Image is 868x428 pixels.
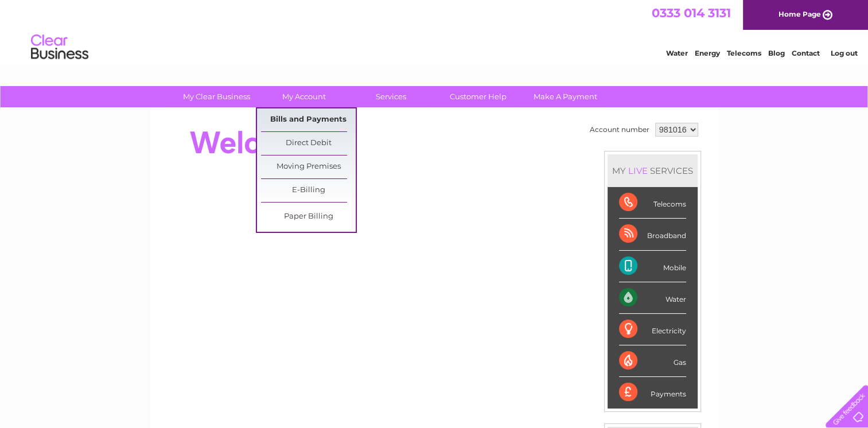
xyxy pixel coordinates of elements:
div: Electricity [619,314,686,345]
a: My Clear Business [169,86,264,107]
div: Water [619,282,686,314]
a: Telecoms [727,49,761,57]
a: Services [344,86,438,107]
a: Direct Debit [261,132,356,155]
a: Bills and Payments [261,108,356,131]
a: 0333 014 3131 [652,6,731,20]
a: Log out [830,49,857,57]
a: Energy [695,49,720,57]
a: Customer Help [431,86,526,107]
div: Broadband [619,219,686,250]
div: Gas [619,345,686,377]
a: Moving Premises [261,155,356,178]
div: LIVE [626,165,650,176]
img: logo.png [30,30,89,65]
div: Mobile [619,251,686,282]
a: Contact [792,49,820,57]
div: Payments [619,377,686,408]
td: Account number [587,120,652,139]
a: E-Billing [261,179,356,202]
a: Make A Payment [518,86,613,107]
a: Paper Billing [261,205,356,228]
div: Clear Business is a trading name of Verastar Limited (registered in [GEOGRAPHIC_DATA] No. 3667643... [164,6,706,56]
div: MY SERVICES [608,154,698,187]
a: Water [666,49,688,57]
a: Blog [768,49,785,57]
div: Telecoms [619,187,686,219]
a: My Account [256,86,351,107]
